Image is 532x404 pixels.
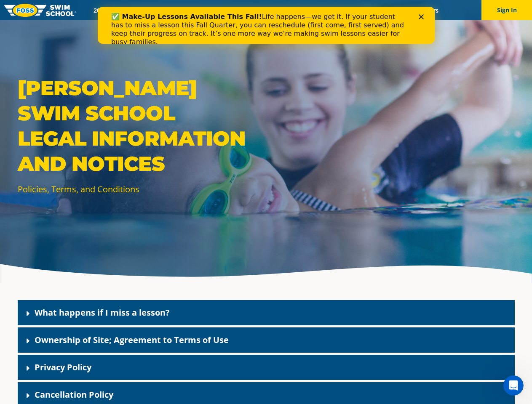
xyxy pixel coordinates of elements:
[139,6,174,14] a: Schools
[174,6,248,14] a: Swim Path® Program
[18,327,515,353] div: Ownership of Site; Agreement to Terms of Use
[13,6,164,14] b: ✅ Make-Up Lessons Available This Fall!
[4,4,76,17] img: FOSS Swim School Logo
[98,7,435,44] iframe: Intercom live chat banner
[384,6,411,14] a: Blog
[35,361,91,373] a: Privacy Policy
[411,6,446,14] a: Careers
[35,389,113,400] a: Cancellation Policy
[18,355,515,380] div: Privacy Policy
[13,6,310,40] div: Life happens—we get it. If your student has to miss a lesson this Fall Quarter, you can reschedul...
[503,375,524,396] iframe: Intercom live chat
[35,334,229,346] a: Ownership of Site; Agreement to Terms of Use
[18,75,262,176] p: [PERSON_NAME] Swim School Legal Information and Notices
[35,307,170,318] a: What happens if I miss a lesson?
[321,8,329,13] div: Close
[86,6,139,14] a: 2025 Calendar
[295,6,385,14] a: Swim Like [PERSON_NAME]
[18,183,262,195] p: Policies, Terms, and Conditions
[248,6,295,14] a: About FOSS
[18,300,515,325] div: What happens if I miss a lesson?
